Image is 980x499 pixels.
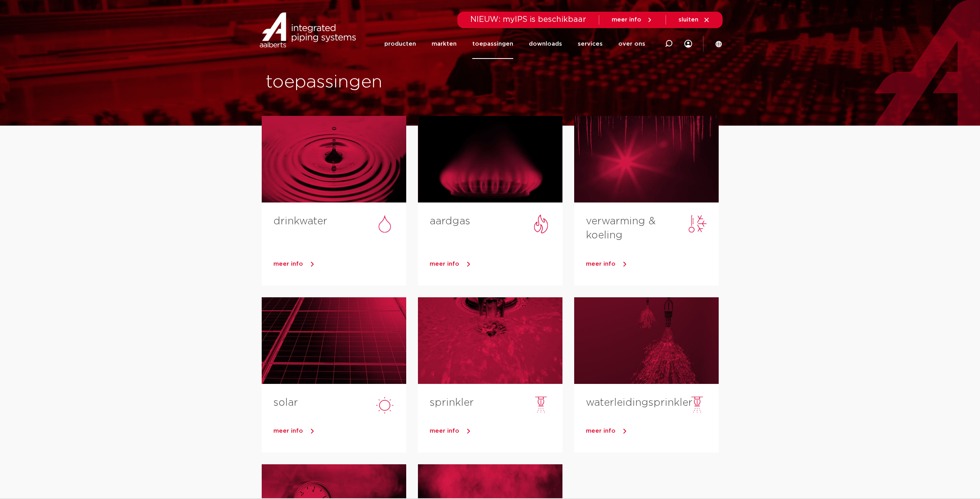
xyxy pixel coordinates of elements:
[273,398,298,408] a: solar
[273,258,406,270] a: meer info
[529,29,562,59] a: downloads
[586,261,616,267] span: meer info
[273,425,406,437] a: meer info
[430,398,474,408] a: sprinkler
[612,17,641,23] span: meer info
[586,258,719,270] a: meer info
[430,428,459,434] span: meer info
[678,16,710,23] a: sluiten
[578,29,603,59] a: services
[273,428,303,434] span: meer info
[586,216,656,240] a: verwarming & koeling
[586,425,719,437] a: meer info
[273,216,327,226] a: drinkwater
[430,261,459,267] span: meer info
[612,16,653,23] a: meer info
[266,70,486,95] h1: toepassingen
[678,17,698,23] span: sluiten
[430,216,470,226] a: aardgas
[432,29,457,59] a: markten
[586,428,616,434] span: meer info
[273,261,303,267] span: meer info
[586,398,693,408] a: waterleidingsprinkler
[430,425,562,437] a: meer info
[472,29,513,59] a: toepassingen
[470,16,586,23] span: NIEUW: myIPS is beschikbaar
[618,29,645,59] a: over ons
[384,29,645,59] nav: Menu
[384,29,416,59] a: producten
[430,258,562,270] a: meer info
